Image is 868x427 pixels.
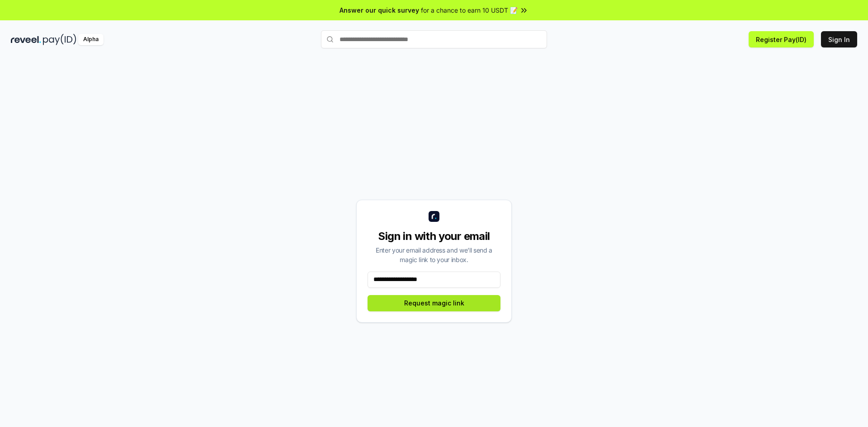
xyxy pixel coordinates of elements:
[368,245,500,264] div: Enter your email address and we’ll send a magic link to your inbox.
[421,5,518,15] span: for a chance to earn 10 USDT 📝
[11,34,41,45] img: reveel_dark
[821,31,857,47] button: Sign In
[749,31,814,47] button: Register Pay(ID)
[368,229,500,244] div: Sign in with your email
[429,211,439,222] img: logo_small
[340,5,419,15] span: Answer our quick survey
[78,34,104,45] div: Alpha
[43,34,76,45] img: pay_id
[368,295,500,311] button: Request magic link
